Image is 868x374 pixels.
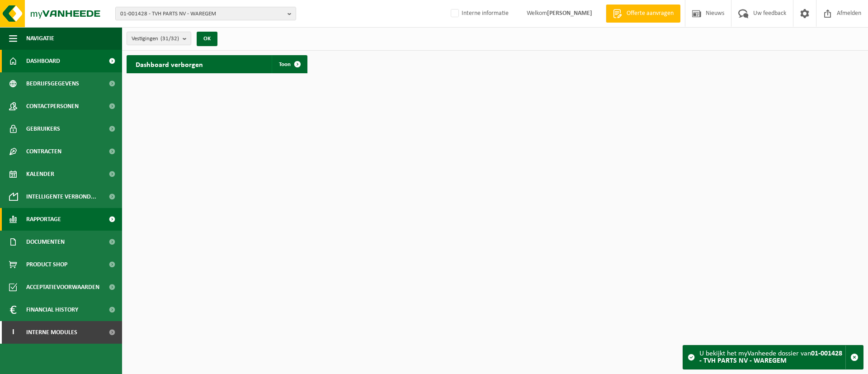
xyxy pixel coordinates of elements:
[26,298,78,321] span: Financial History
[127,32,191,45] button: Vestigingen(31/32)
[26,163,54,185] span: Kalender
[160,36,179,42] count: (31/32)
[699,346,845,369] div: U bekijkt het myVanheede dossier van
[699,350,842,365] strong: 01-001428 - TVH PARTS NV - WAREGEM
[115,7,296,20] button: 01-001428 - TVH PARTS NV - WAREGEM
[9,321,17,344] span: I
[197,32,217,46] button: OK
[26,140,61,163] span: Contracten
[26,27,54,50] span: Navigatie
[26,50,60,72] span: Dashboard
[547,10,592,17] strong: [PERSON_NAME]
[26,253,67,276] span: Product Shop
[120,7,284,21] span: 01-001428 - TVH PARTS NV - WAREGEM
[26,185,96,208] span: Intelligente verbond...
[272,55,307,73] a: Toon
[26,95,79,118] span: Contactpersonen
[26,231,65,253] span: Documenten
[26,321,77,344] span: Interne modules
[449,7,509,20] label: Interne informatie
[26,276,99,298] span: Acceptatievoorwaarden
[26,208,61,231] span: Rapportage
[132,32,179,46] span: Vestigingen
[127,55,212,73] h2: Dashboard verborgen
[624,9,676,18] span: Offerte aanvragen
[606,5,680,23] a: Offerte aanvragen
[279,62,291,67] span: Toon
[26,72,79,95] span: Bedrijfsgegevens
[26,118,60,140] span: Gebruikers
